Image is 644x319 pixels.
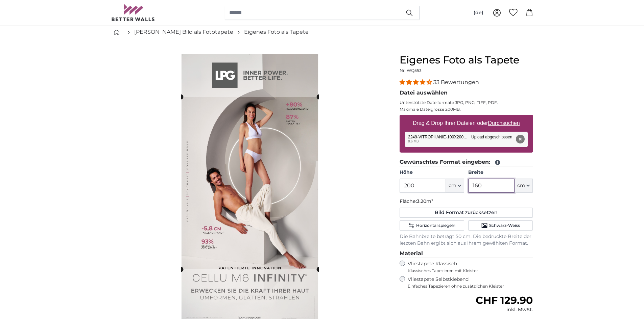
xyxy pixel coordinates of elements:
[489,223,520,228] span: Schwarz-Weiss
[244,28,309,36] a: Eigenes Foto als Tapete
[111,4,155,21] img: Betterwalls
[517,182,525,189] span: cm
[400,198,533,205] p: Fläche:
[417,198,433,204] span: 3.20m²
[400,249,533,258] legend: Material
[433,79,479,85] span: 33 Bewertungen
[400,79,433,85] span: 4.33 stars
[408,261,527,273] label: Vliestapete Klassisch
[468,7,489,19] button: (de)
[400,233,533,247] p: Die Bahnbreite beträgt 50 cm. Die bedruckte Breite der letzten Bahn ergibt sich aus Ihrem gewählt...
[400,89,533,97] legend: Datei auswählen
[400,100,533,105] p: Unterstützte Dateiformate JPG, PNG, TIFF, PDF.
[400,169,464,176] label: Höhe
[446,179,464,193] button: cm
[400,68,422,73] span: Nr. WQ553
[468,169,533,176] label: Breite
[515,179,533,193] button: cm
[400,54,533,66] h1: Eigenes Foto als Tapete
[134,28,233,36] a: [PERSON_NAME] Bild als Fototapete
[410,116,523,130] label: Drag & Drop Ihrer Dateien oder
[408,276,533,289] label: Vliestapete Selbstklebend
[408,268,527,273] span: Klassisches Tapezieren mit Kleister
[416,223,455,228] span: Horizontal spiegeln
[468,220,533,231] button: Schwarz-Weiss
[400,220,464,231] button: Horizontal spiegeln
[476,307,533,313] div: inkl. MwSt.
[488,120,520,126] u: Durchsuchen
[449,182,456,189] span: cm
[400,208,533,218] button: Bild Format zurücksetzen
[476,294,533,307] span: CHF 129.90
[408,284,533,289] span: Einfaches Tapezieren ohne zusätzlichen Kleister
[400,107,533,112] p: Maximale Dateigrösse 200MB.
[400,158,533,166] legend: Gewünschtes Format eingeben:
[111,21,533,43] nav: breadcrumbs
